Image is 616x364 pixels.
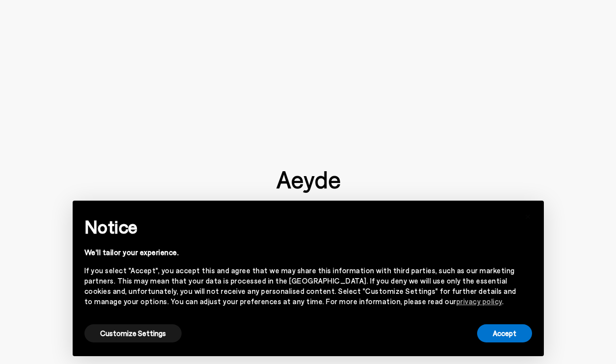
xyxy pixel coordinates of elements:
[456,297,502,306] a: privacy policy
[276,171,340,193] img: footer-logo.svg
[516,204,540,227] button: Close this notice
[525,208,532,222] span: ×
[477,324,532,342] button: Accept
[84,265,516,307] div: If you select "Accept", you accept this and agree that we may share this information with third p...
[84,324,182,342] button: Customize Settings
[84,214,516,239] h2: Notice
[84,247,516,258] div: We'll tailor your experience.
